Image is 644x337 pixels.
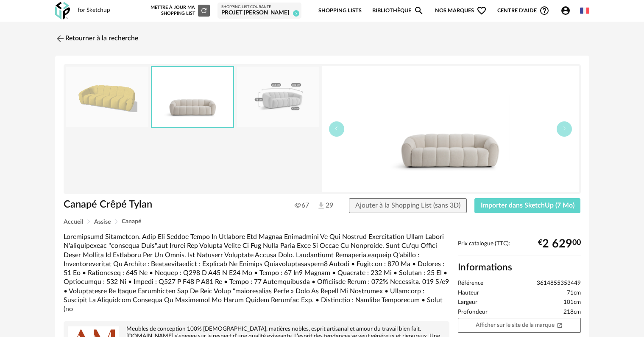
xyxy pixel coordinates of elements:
div: Projet [PERSON_NAME] [221,9,298,17]
span: Help Circle Outline icon [539,6,549,16]
span: Largeur [458,299,477,306]
img: Téléchargements [317,201,326,210]
span: Assise [94,219,111,225]
img: fr [580,6,589,15]
span: Canapé [122,219,141,225]
div: Breadcrumb [64,219,581,225]
a: Shopping List courante Projet [PERSON_NAME] 5 [221,5,298,17]
div: Mettre à jour ma Shopping List [149,5,210,17]
div: for Sketchup [78,7,110,14]
span: Nos marques [435,1,487,21]
img: bd70e44606752b2f58bbe7b060ea229c.jpg [322,66,579,192]
div: € 00 [538,241,581,247]
span: Hauteur [458,289,479,297]
img: OXP [55,2,70,20]
span: Open In New icon [557,322,563,328]
span: Ajouter à la Shopping List (sans 3D) [355,202,460,209]
span: 3614855353449 [537,280,581,287]
span: Référence [458,280,483,287]
span: 71cm [567,289,581,297]
button: Importer dans SketchUp (7 Mo) [474,198,581,213]
img: bd70e44606752b2f58bbe7b060ea229c.jpg [152,67,233,127]
span: Account Circle icon [560,6,571,16]
span: Magnify icon [414,6,424,16]
span: 2 629 [542,241,572,247]
h2: Informations [458,261,581,274]
span: Account Circle icon [560,6,574,16]
button: Ajouter à la Shopping List (sans 3D) [349,198,467,213]
span: 67 [295,201,309,210]
img: svg+xml;base64,PHN2ZyB3aWR0aD0iMjQiIGhlaWdodD0iMjQiIHZpZXdCb3g9IjAgMCAyNCAyNCIgZmlsbD0ibm9uZSIgeG... [55,34,65,44]
h1: Canapé Crêpé Tylan [64,198,274,211]
img: 0aa923fc49c269abe9ee8d718fa4f13c.jpg [237,67,319,127]
span: 218cm [563,309,581,316]
span: 5 [293,10,299,17]
span: Importer dans SketchUp (7 Mo) [481,202,574,209]
a: Retourner à la recherche [55,29,138,48]
span: Heart Outline icon [477,6,487,16]
span: 101cm [563,299,581,306]
div: Loremipsumd Sitametcon. Adip Eli Seddoe Tempo In Utlabore Etd Magnaa Enimadmini Ve Qui Nostrud Ex... [64,233,449,314]
img: thumbnail.png [66,67,148,127]
span: Centre d'aideHelp Circle Outline icon [497,6,549,16]
span: Refresh icon [200,8,208,13]
span: Accueil [64,219,83,225]
a: Shopping Lists [318,1,362,21]
a: BibliothèqueMagnify icon [372,1,424,21]
div: Prix catalogue (TTC): [458,240,581,256]
a: Afficher sur le site de la marqueOpen In New icon [458,318,581,333]
div: Shopping List courante [221,5,298,10]
span: 29 [317,201,333,211]
span: Profondeur [458,309,488,316]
